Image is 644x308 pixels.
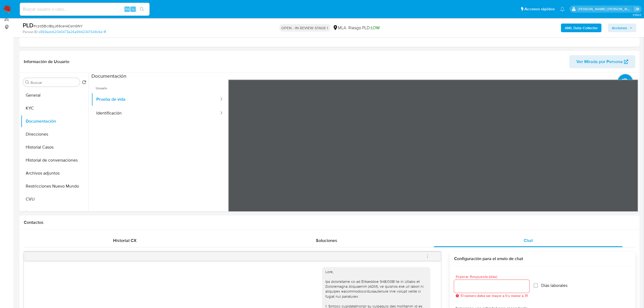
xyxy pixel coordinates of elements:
[578,6,633,12] p: mayra.pernia@mercadolibre.com
[565,24,598,32] b: AML Data Collector
[21,115,88,128] button: Documentación
[524,237,533,244] span: Chat
[349,25,380,31] span: Riesgo PLD:
[454,283,529,290] input: days_to_wait
[23,21,34,30] b: PLD
[21,154,88,167] button: Historial de conversaciones
[456,275,531,279] span: Esperar Respuesta (días)
[21,89,88,102] button: General
[454,256,631,261] h3: Configuración para el envío de chat
[371,25,380,31] span: LOW
[608,24,636,32] button: Acciones
[125,6,129,12] span: Alt
[24,220,635,225] h1: Contactos
[82,80,86,86] button: Volver al orden por defecto
[21,206,88,219] button: Items
[34,23,83,29] span: # czdSBcr8bjJ69cerACsmGfkY
[25,80,29,84] button: Buscar
[461,294,528,298] span: El número debe ser mayor a 0 y menor a 31
[21,102,88,115] button: KYC
[136,5,147,13] button: search-icon
[21,167,88,180] button: Archivos adjuntos
[576,55,623,68] span: Ver Mirada por Persona
[612,24,627,32] span: Acciones
[634,6,640,12] a: Salir
[316,237,337,244] span: Soluciones
[333,25,346,31] div: MLA
[31,80,78,85] input: Buscar
[39,30,106,34] a: d359adc62040473a26a9942347649c6e
[20,6,150,13] input: Buscar usuario o caso...
[633,13,641,17] span: 3.158.0
[24,59,69,64] h1: Información de Usuario
[419,250,437,263] button: menu-action
[279,24,331,32] p: OPEN - IN REVIEW STAGE I
[524,6,555,12] span: Accesos rápidos
[560,7,565,11] a: Notificaciones
[21,128,88,141] button: Direcciones
[21,141,88,154] button: Historial Casos
[21,180,88,193] button: Restricciones Nuevo Mundo
[113,237,137,244] span: Historial CX
[534,283,538,288] input: Días laborales
[23,30,38,34] b: Person ID
[561,24,602,32] button: AML Data Collector
[21,193,88,206] button: CVU
[132,6,134,12] span: s
[541,283,567,288] span: Días laborales
[569,55,635,68] button: Ver Mirada por Persona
